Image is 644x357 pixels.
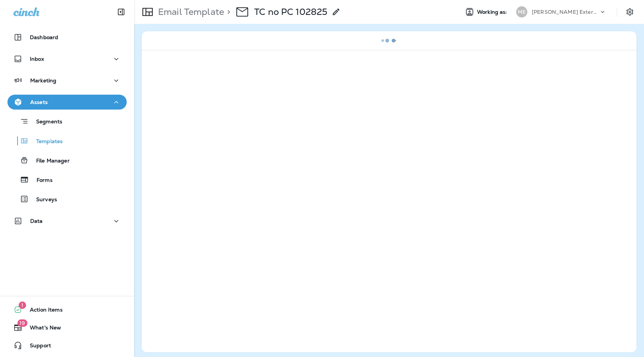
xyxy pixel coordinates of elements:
button: Dashboard [7,30,127,45]
p: Marketing [30,78,56,83]
p: TC no PC 102825 [254,6,327,18]
p: Surveys [29,196,57,203]
button: Surveys [7,191,127,207]
button: Assets [7,95,127,110]
p: Assets [30,99,48,105]
span: Action Items [22,307,63,316]
button: Segments [7,113,127,129]
button: Support [7,338,127,353]
span: Working as: [477,9,509,15]
button: Collapse Sidebar [111,4,132,19]
button: 1Action Items [7,302,127,317]
p: > [224,6,230,18]
span: 1 [19,301,26,309]
span: 19 [17,319,27,327]
div: ME [516,6,527,18]
p: Forms [29,177,53,184]
span: What's New [22,325,61,334]
p: Inbox [30,56,44,62]
p: [PERSON_NAME] Exterminating [532,9,599,15]
button: Forms [7,172,127,187]
p: Templates [29,138,63,145]
span: Support [22,342,51,351]
button: File Manager [7,152,127,168]
p: Data [30,218,43,224]
button: Inbox [7,51,127,66]
button: Data [7,214,127,228]
button: Settings [623,5,637,19]
p: Segments [29,119,62,126]
p: Dashboard [30,34,58,40]
button: 19What's New [7,320,127,335]
button: Marketing [7,73,127,88]
button: Templates [7,133,127,149]
p: File Manager [29,158,70,165]
p: Email Template [155,6,224,18]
